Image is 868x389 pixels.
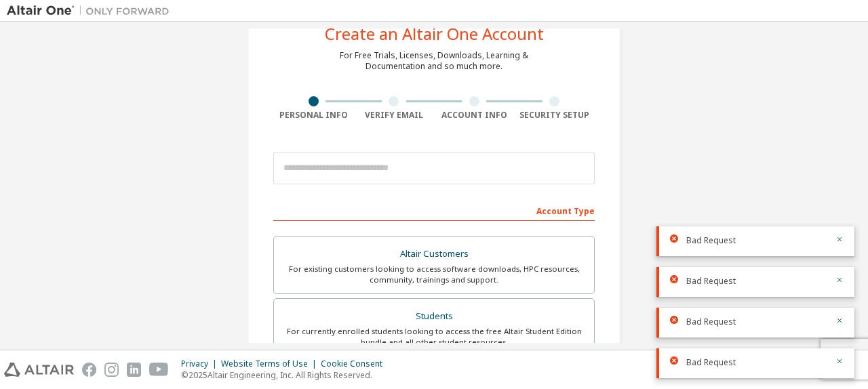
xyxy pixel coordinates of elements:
div: Altair Customers [282,245,586,264]
p: © 2025 Altair Engineering, Inc. All Rights Reserved. [181,369,391,381]
div: Personal Info [273,110,354,121]
img: altair_logo.svg [4,363,74,377]
div: For currently enrolled students looking to access the free Altair Student Edition bundle and all ... [282,326,586,348]
div: Account Type [273,199,595,221]
div: Account Info [434,110,515,121]
div: Verify Email [354,110,435,121]
div: Cookie Consent [321,359,391,369]
span: Bad Request [686,316,736,327]
img: instagram.svg [104,363,119,377]
div: Privacy [181,359,221,369]
div: Security Setup [515,110,595,121]
span: Bad Request [686,235,736,246]
img: youtube.svg [149,363,169,377]
div: Website Terms of Use [221,359,321,369]
div: For existing customers looking to access software downloads, HPC resources, community, trainings ... [282,264,586,285]
img: Altair One [7,4,176,18]
div: Create an Altair One Account [325,26,544,42]
img: facebook.svg [82,363,96,377]
div: Students [282,307,586,326]
span: Bad Request [686,276,736,287]
img: linkedin.svg [127,363,141,377]
span: Bad Request [686,357,736,368]
div: For Free Trials, Licenses, Downloads, Learning & Documentation and so much more. [340,50,528,72]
